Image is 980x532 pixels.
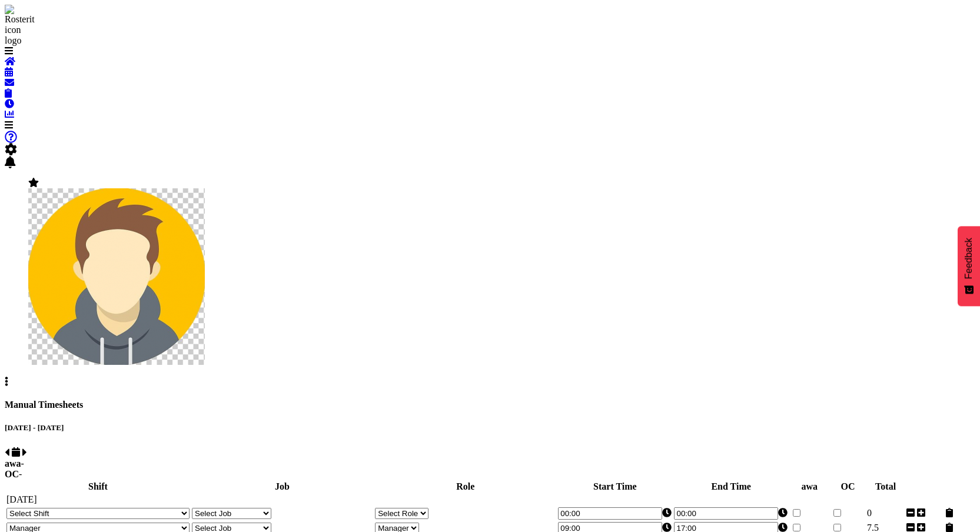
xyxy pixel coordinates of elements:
[5,5,35,46] img: Rosterit icon logo
[5,458,21,468] strong: awa
[375,481,556,492] div: Role
[674,481,788,492] div: End Time
[958,226,980,306] button: Feedback - Show survey
[831,481,865,492] div: OC
[964,238,974,279] span: Feedback
[28,188,205,365] img: admin-rosteritf9cbda91fdf824d97c9d6345b1f660ea.png
[790,481,829,492] div: awa
[6,494,974,506] td: [DATE]
[558,507,662,520] input: Click to select...
[5,400,975,410] h4: Manual Timesheets
[674,507,778,520] input: Click to select...
[558,481,672,492] div: Start Time
[867,481,904,492] div: Total
[866,507,905,520] td: 0
[5,423,975,433] h5: [DATE] - [DATE]
[5,469,975,480] div: -
[5,469,19,479] strong: OC
[5,458,975,469] div: -
[6,481,190,492] div: Shift
[192,481,373,492] div: Job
